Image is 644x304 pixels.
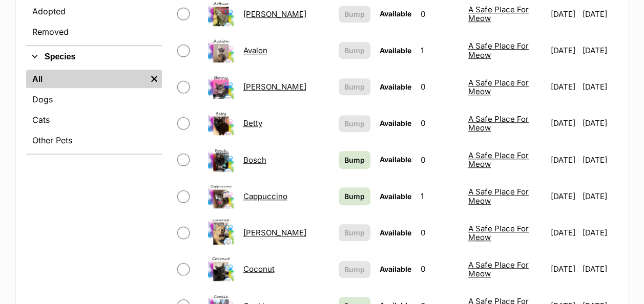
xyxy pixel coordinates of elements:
[243,155,266,165] a: Bosch
[468,41,529,59] a: A Safe Place For Meow
[380,46,411,55] span: Available
[583,179,617,214] td: [DATE]
[468,5,529,23] a: A Safe Place For Meow
[26,2,162,20] a: Adopted
[344,155,365,165] span: Bump
[344,264,365,275] span: Bump
[26,90,162,108] a: Dogs
[380,228,411,237] span: Available
[547,179,581,214] td: [DATE]
[26,23,162,41] a: Removed
[344,45,365,56] span: Bump
[583,33,617,68] td: [DATE]
[583,251,617,287] td: [DATE]
[26,70,147,88] a: All
[344,9,365,19] span: Bump
[380,9,411,18] span: Available
[468,224,529,242] a: A Safe Place For Meow
[26,111,162,129] a: Cats
[339,42,370,59] button: Bump
[417,179,463,214] td: 1
[147,70,162,88] a: Remove filter
[417,33,463,68] td: 1
[380,155,411,164] span: Available
[243,118,262,128] a: Betty
[468,260,529,278] a: A Safe Place For Meow
[583,215,617,250] td: [DATE]
[243,264,274,274] a: Coconut
[339,224,370,241] button: Bump
[547,142,581,178] td: [DATE]
[417,142,463,178] td: 0
[339,6,370,23] button: Bump
[468,150,529,169] a: A Safe Place For Meow
[339,151,370,169] a: Bump
[417,105,463,141] td: 0
[339,187,370,205] a: Bump
[547,215,581,250] td: [DATE]
[243,46,267,55] a: Avalon
[380,119,411,127] span: Available
[380,192,411,201] span: Available
[583,105,617,141] td: [DATE]
[417,251,463,287] td: 0
[583,142,617,178] td: [DATE]
[26,68,162,154] div: Species
[468,187,529,205] a: A Safe Place For Meow
[339,261,370,278] button: Bump
[26,131,162,149] a: Other Pets
[417,69,463,104] td: 0
[547,33,581,68] td: [DATE]
[468,114,529,133] a: A Safe Place For Meow
[344,227,365,238] span: Bump
[243,191,287,201] a: Cappuccino
[344,81,365,92] span: Bump
[547,251,581,287] td: [DATE]
[344,118,365,129] span: Bump
[243,9,306,19] a: [PERSON_NAME]
[339,115,370,132] button: Bump
[468,78,529,96] a: A Safe Place For Meow
[344,191,365,202] span: Bump
[243,82,306,92] a: [PERSON_NAME]
[339,78,370,95] button: Bump
[380,82,411,91] span: Available
[547,69,581,104] td: [DATE]
[243,228,306,237] a: [PERSON_NAME]
[380,265,411,273] span: Available
[417,215,463,250] td: 0
[26,50,162,63] button: Species
[547,105,581,141] td: [DATE]
[583,69,617,104] td: [DATE]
